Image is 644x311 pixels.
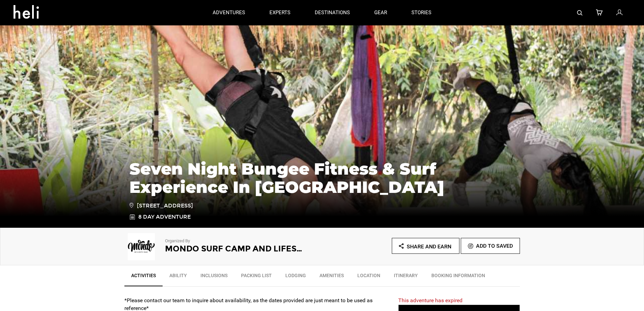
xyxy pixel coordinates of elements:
a: Location [351,269,387,286]
h1: Seven Night Bungee Fitness & Surf Experience In [GEOGRAPHIC_DATA] [129,160,515,196]
a: BOOKING INFORMATION [425,269,492,286]
a: Amenities [313,269,351,286]
span: [STREET_ADDRESS] [129,201,193,210]
a: Ability [163,269,194,286]
span: Add To Saved [476,243,513,249]
p: destinations [315,9,350,16]
p: adventures [213,9,245,16]
span: This adventure has expired [398,297,462,304]
p: experts [269,9,290,16]
img: c500cf9bd02878bc77edcdf62819994e.png [124,233,158,260]
a: Lodging [279,269,313,286]
p: Organized By [165,238,304,244]
a: Packing List [234,269,279,286]
span: 8 Day Adventure [138,213,191,221]
a: Itinerary [387,269,425,286]
span: Share and Earn [407,243,451,250]
h2: Mondo Surf Camp and Lifestyle Village [165,244,304,253]
img: search-bar-icon.svg [577,10,582,16]
a: Inclusions [194,269,234,286]
a: Activities [124,269,163,286]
